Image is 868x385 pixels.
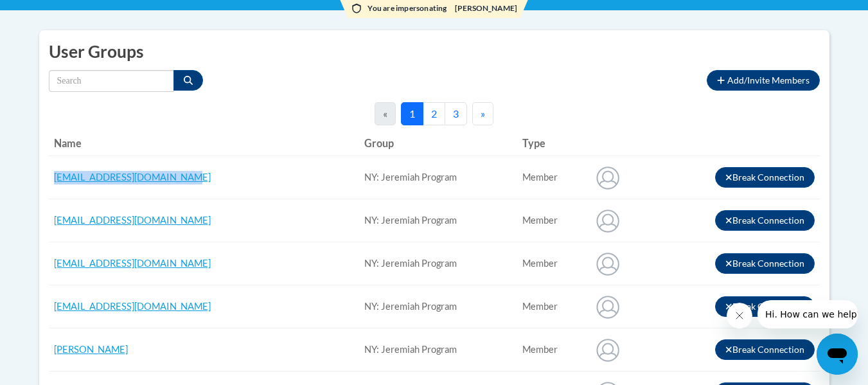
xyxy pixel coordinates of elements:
iframe: Close message [727,303,752,328]
button: 2 [423,102,445,125]
nav: Pagination Navigation [375,102,493,125]
td: Connected user for connection: NY: Jeremiah Program [517,199,587,242]
button: Search [173,70,203,91]
span: Add/Invite Members [727,75,810,85]
button: Next [472,102,493,125]
a: [EMAIL_ADDRESS][DOMAIN_NAME] [54,258,211,269]
img: Adrine Sam [592,334,624,366]
td: Connected user for connection: NY: Jeremiah Program [517,242,587,285]
td: NY: Jeremiah Program [359,328,517,372]
button: Break Connection [715,167,815,188]
th: Type [517,130,587,156]
button: 1 [401,102,423,125]
input: Search by name [49,70,174,92]
button: Break Connection [715,210,815,231]
td: Connected user for connection: NY: Jeremiah Program [517,328,587,372]
button: Add/Invite Members [707,70,819,91]
button: 3 [445,102,467,125]
h2: User Groups [49,40,820,64]
a: [EMAIL_ADDRESS][DOMAIN_NAME] [54,301,211,312]
td: NY: Jeremiah Program [359,242,517,285]
td: NY: Jeremiah Program [359,199,517,242]
span: » [481,107,485,120]
th: Group [359,130,517,156]
button: Break Connection [715,339,815,360]
span: Hi. How can we help? [8,9,104,19]
td: Connected user for connection: NY: Jeremiah Program [517,285,587,328]
iframe: Button to launch messaging window [817,334,858,375]
td: NY: Jeremiah Program [359,285,517,328]
a: [EMAIL_ADDRESS][DOMAIN_NAME] [54,215,211,226]
td: Connected user for connection: NY: Jeremiah Program [517,156,587,199]
a: [EMAIL_ADDRESS][DOMAIN_NAME] [54,172,211,183]
iframe: Message from company [757,300,858,328]
button: Break Connection [715,296,815,317]
button: Break Connection [715,253,815,274]
td: NY: Jeremiah Program [359,156,517,199]
a: [PERSON_NAME] [54,344,128,355]
th: Name [49,130,360,156]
